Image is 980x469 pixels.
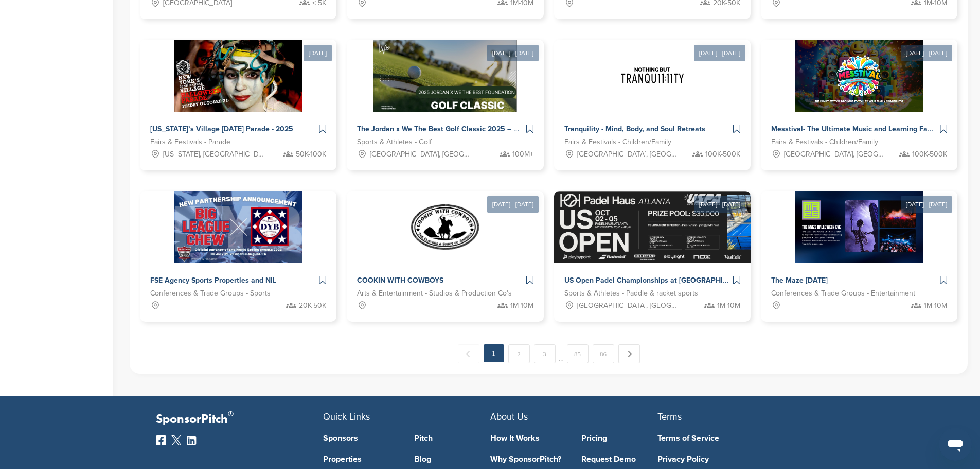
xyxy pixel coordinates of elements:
[174,40,302,112] img: Sponsorpitch &
[564,136,671,148] span: Fairs & Festivals - Children/Family
[901,45,952,61] div: [DATE] - [DATE]
[694,45,745,61] div: [DATE] - [DATE]
[512,149,533,160] span: 100M+
[771,288,915,299] span: Conferences & Trade Groups - Entertainment
[323,434,399,442] a: Sponsors
[347,175,543,322] a: [DATE] - [DATE] Sponsorpitch & COOKIN WITH COWBOYS Arts & Entertainment - Studios & Production Co...
[912,149,947,160] span: 100K-500K
[534,344,556,363] a: 3
[357,288,512,299] span: Arts & Entertainment - Studios & Production Co's
[357,136,432,148] span: Sports & Athletes - Golf
[618,344,640,363] a: Next →
[156,435,166,445] img: Facebook
[163,149,264,160] span: [US_STATE], [GEOGRAPHIC_DATA]
[795,40,923,112] img: Sponsorpitch &
[705,149,740,160] span: 100K-500K
[694,196,745,213] div: [DATE] - [DATE]
[795,191,923,263] img: Sponsorpitch &
[484,344,504,362] em: 1
[228,408,234,421] span: ®
[487,196,539,213] div: [DATE] - [DATE]
[296,149,326,160] span: 50K-100K
[171,435,182,445] img: Twitter
[409,191,481,263] img: Sponsorpitch &
[357,276,443,285] span: COOKIN WITH COWBOYS
[140,23,336,170] a: [DATE] Sponsorpitch & [US_STATE]’s Village [DATE] Parade - 2025 Fairs & Festivals - Parade [US_ST...
[761,23,957,170] a: [DATE] - [DATE] Sponsorpitch & Messtival- The Ultimate Music and Learning Family Festival Fairs &...
[490,411,528,422] span: About Us
[784,149,885,160] span: [GEOGRAPHIC_DATA], [GEOGRAPHIC_DATA]
[577,300,679,311] span: [GEOGRAPHIC_DATA], [GEOGRAPHIC_DATA]
[510,300,533,311] span: 1M-10M
[487,45,539,61] div: [DATE] - [DATE]
[508,344,530,363] a: 2
[554,23,751,170] a: [DATE] - [DATE] Sponsorpitch & Tranquility - Mind, Body, and Soul Retreats Fairs & Festivals - Ch...
[593,344,614,363] a: 86
[564,125,705,133] span: Tranquility - Mind, Body, and Soul Retreats
[554,175,751,322] a: [DATE] - [DATE] Sponsorpitch & US Open Padel Championships at [GEOGRAPHIC_DATA] Sports & Athletes...
[924,300,947,311] span: 1M-10M
[357,125,658,133] span: The Jordan x We The Best Golf Classic 2025 – Where Sports, Music & Philanthropy Collide
[323,411,370,422] span: Quick Links
[150,276,276,285] span: FSE Agency Sports Properties and NIL
[564,288,698,299] span: Sports & Athletes - Paddle & racket sports
[490,434,566,442] a: How It Works
[150,125,293,133] span: [US_STATE]’s Village [DATE] Parade - 2025
[657,434,809,442] a: Terms of Service
[414,455,490,463] a: Blog
[304,45,332,61] div: [DATE]
[373,40,517,112] img: Sponsorpitch &
[370,149,471,160] span: [GEOGRAPHIC_DATA], [GEOGRAPHIC_DATA]
[150,136,230,148] span: Fairs & Festivals - Parade
[901,196,952,213] div: [DATE] - [DATE]
[761,175,957,322] a: [DATE] - [DATE] Sponsorpitch & The Maze [DATE] Conferences & Trade Groups - Entertainment 1M-10M
[140,191,336,322] a: Sponsorpitch & FSE Agency Sports Properties and NIL Conferences & Trade Groups - Sports 20K-50K
[581,455,657,463] a: Request Demo
[567,344,589,363] a: 85
[577,149,679,160] span: [GEOGRAPHIC_DATA], [GEOGRAPHIC_DATA]
[299,300,326,311] span: 20K-50K
[554,191,824,263] img: Sponsorpitch &
[657,455,809,463] a: Privacy Policy
[156,412,323,427] p: SponsorPitch
[323,455,399,463] a: Properties
[771,276,828,285] span: The Maze [DATE]
[347,23,543,170] a: [DATE] - [DATE] Sponsorpitch & The Jordan x We The Best Golf Classic 2025 – Where Sports, Music &...
[771,125,970,133] span: Messtival- The Ultimate Music and Learning Family Festival
[564,276,753,285] span: US Open Padel Championships at [GEOGRAPHIC_DATA]
[458,344,479,363] span: ← Previous
[414,434,490,442] a: Pitch
[581,434,657,442] a: Pricing
[150,288,271,299] span: Conferences & Trade Groups - Sports
[717,300,740,311] span: 1M-10M
[771,136,878,148] span: Fairs & Festivals - Children/Family
[616,40,688,112] img: Sponsorpitch &
[559,344,564,363] span: …
[490,455,566,463] a: Why SponsorPitch?
[174,191,302,263] img: Sponsorpitch &
[939,428,972,461] iframe: Button to launch messaging window
[657,411,682,422] span: Terms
